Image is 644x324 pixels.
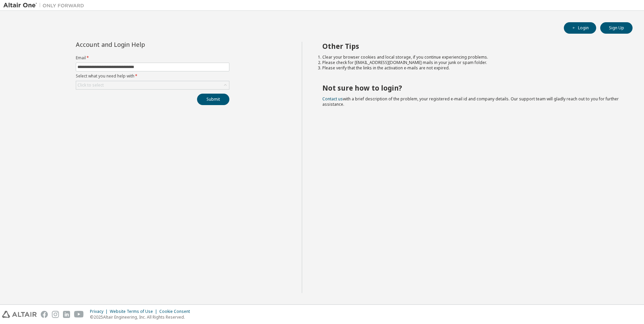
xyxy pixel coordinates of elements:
img: linkedin.svg [63,311,70,318]
div: Click to select [77,83,104,88]
img: facebook.svg [41,311,48,318]
li: Clear your browser cookies and local storage, if you continue experiencing problems. [322,55,621,60]
img: altair_logo.svg [2,311,37,318]
div: Privacy [90,309,110,314]
p: © 2025 Altair Engineering, Inc. All Rights Reserved. [90,314,194,320]
label: Email [76,55,229,61]
label: Select what you need help with [76,73,229,79]
span: with a brief description of the problem, your registered e-mail id and company details. Our suppo... [322,96,619,107]
img: youtube.svg [74,311,84,318]
img: Altair One [3,2,88,9]
li: Please verify that the links in the activation e-mails are not expired. [322,65,621,71]
button: Submit [197,94,229,105]
div: Account and Login Help [76,42,199,47]
div: Cookie Consent [159,309,194,314]
div: Website Terms of Use [110,309,159,314]
h2: Other Tips [322,42,621,51]
div: Click to select [76,81,229,89]
img: instagram.svg [52,311,59,318]
button: Sign Up [600,22,633,34]
button: Login [564,22,596,34]
h2: Not sure how to login? [322,84,621,92]
li: Please check for [EMAIL_ADDRESS][DOMAIN_NAME] mails in your junk or spam folder. [322,60,621,65]
a: Contact us [322,96,343,102]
